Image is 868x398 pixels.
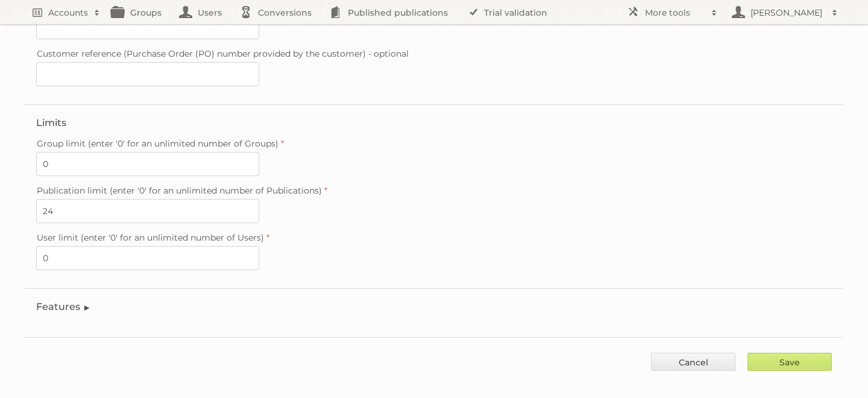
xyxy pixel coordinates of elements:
[37,138,278,149] span: Group limit (enter '0' for an unlimited number of Groups)
[36,301,91,312] legend: Features
[645,7,705,19] h2: More tools
[747,353,832,371] input: Save
[36,117,66,128] legend: Limits
[37,48,409,59] span: Customer reference (Purchase Order (PO) number provided by the customer) - optional
[37,185,322,196] span: Publication limit (enter '0' for an unlimited number of Publications)
[747,7,826,19] h2: [PERSON_NAME]
[37,232,264,243] span: User limit (enter '0' for an unlimited number of Users)
[48,7,88,19] h2: Accounts
[651,353,735,371] a: Cancel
